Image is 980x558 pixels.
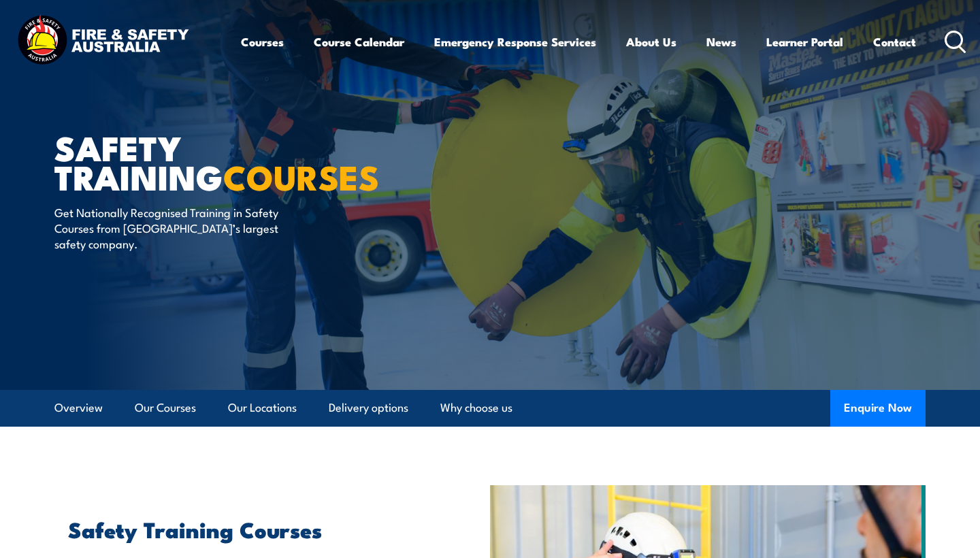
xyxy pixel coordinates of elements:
[766,24,843,60] a: Learner Portal
[241,24,284,60] a: Courses
[830,390,926,427] button: Enquire Now
[228,390,297,426] a: Our Locations
[440,390,512,426] a: Why choose us
[223,150,379,202] strong: COURSES
[626,24,676,60] a: About Us
[68,519,427,538] h2: Safety Training Courses
[314,24,404,60] a: Course Calendar
[54,132,391,191] h1: Safety Training
[54,390,103,426] a: Overview
[434,24,596,60] a: Emergency Response Services
[54,204,303,252] p: Get Nationally Recognised Training in Safety Courses from [GEOGRAPHIC_DATA]’s largest safety comp...
[873,24,916,60] a: Contact
[706,24,736,60] a: News
[135,390,196,426] a: Our Courses
[329,390,408,426] a: Delivery options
